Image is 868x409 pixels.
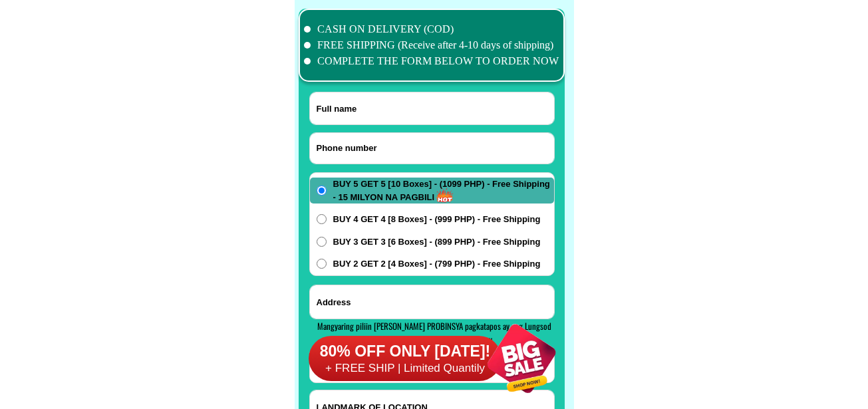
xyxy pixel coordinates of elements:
[333,235,541,249] span: BUY 3 GET 3 [6 Boxes] - (899 PHP) - Free Shipping
[317,214,327,224] input: BUY 4 GET 4 [8 Boxes] - (999 PHP) - Free Shipping
[317,186,327,196] input: BUY 5 GET 5 [10 Boxes] - (1099 PHP) - Free Shipping - 15 MILYON NA PAGBILI
[333,257,541,271] span: BUY 2 GET 2 [4 Boxes] - (799 PHP) - Free Shipping
[317,237,327,247] input: BUY 3 GET 3 [6 Boxes] - (899 PHP) - Free Shipping
[310,133,554,164] input: Input phone_number
[304,37,559,53] li: FREE SHIPPING (Receive after 4-10 days of shipping)
[304,21,559,37] li: CASH ON DELIVERY (COD)
[317,259,327,269] input: BUY 2 GET 2 [4 Boxes] - (799 PHP) - Free Shipping
[333,213,541,226] span: BUY 4 GET 4 [8 Boxes] - (999 PHP) - Free Shipping
[310,285,554,319] input: Input address
[333,178,554,204] span: BUY 5 GET 5 [10 Boxes] - (1099 PHP) - Free Shipping - 15 MILYON NA PAGBILI
[309,342,502,362] h6: 80% OFF ONLY [DATE]!
[309,361,502,376] h6: + FREE SHIP | Limited Quantily
[304,53,559,69] li: COMPLETE THE FORM BELOW TO ORDER NOW
[310,92,554,124] input: Input full_name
